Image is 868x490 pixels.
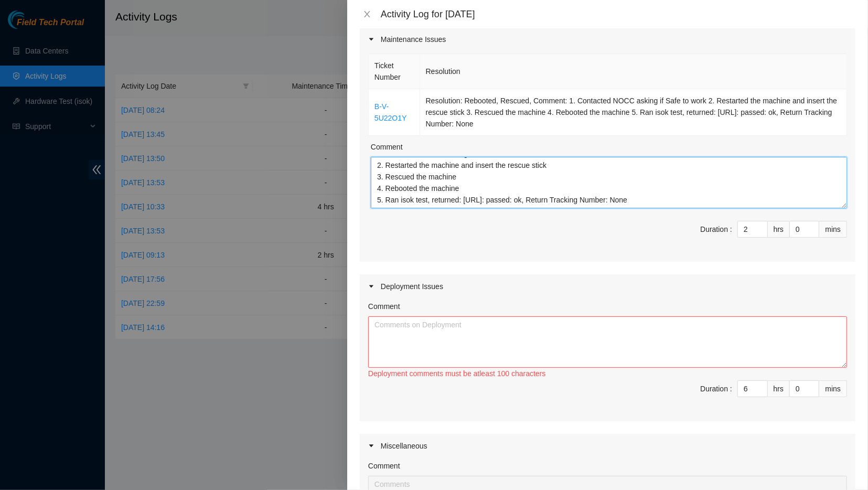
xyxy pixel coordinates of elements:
div: mins [819,380,847,397]
div: Maintenance Issues [360,27,855,51]
th: Ticket Number [369,54,420,89]
span: caret-right [368,36,374,42]
div: Deployment Issues [360,274,855,299]
span: close [363,10,371,18]
label: Comment [368,460,400,472]
a: B-V-5U22O1Y [374,102,406,122]
label: Comment [371,141,403,153]
textarea: Comment [368,316,847,368]
div: Duration : [700,383,732,395]
div: hrs [768,221,790,238]
button: Close [360,9,374,19]
div: Miscellaneous [360,434,855,458]
textarea: Comment [371,157,847,208]
div: hrs [768,380,790,397]
span: caret-right [368,283,374,290]
div: Activity Log for [DATE] [381,8,855,20]
td: Resolution: Rebooted, Rescued, Comment: 1. Contacted NOCC asking if Safe to work 2. Restarted the... [420,89,847,136]
div: mins [819,221,847,238]
div: Deployment comments must be atleast 100 characters [368,368,847,379]
div: Duration : [700,223,732,235]
span: caret-right [368,443,374,449]
label: Comment [368,301,400,312]
th: Resolution [420,54,847,89]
